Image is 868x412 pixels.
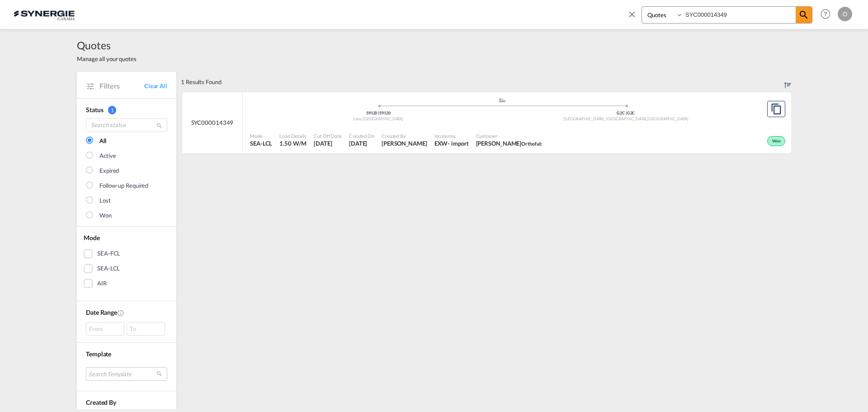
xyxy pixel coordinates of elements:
[838,7,852,21] div: O
[353,116,363,121] span: Loos
[279,140,306,147] span: 1.50 W/M
[627,6,642,28] span: icon-close
[476,133,542,139] span: Customer
[434,139,448,147] div: EXW
[798,9,809,20] md-icon: icon-magnify
[771,104,782,114] md-icon: assets/icons/custom/copyQuote.svg
[99,152,116,161] div: Active
[382,139,427,147] span: Rosa Ho
[627,110,635,115] span: G2C
[818,6,838,23] div: Help
[86,350,111,358] span: Template
[191,118,234,127] span: SYC000014349
[378,110,379,115] span: |
[647,116,688,121] span: [GEOGRAPHIC_DATA]
[521,141,542,147] span: Orthofab
[796,7,812,23] span: icon-magnify
[84,264,170,273] md-checkbox: SEA-LCL
[99,196,111,205] div: Lost
[497,98,508,102] md-icon: assets/icons/custom/ship-fill.svg
[626,110,627,115] span: |
[156,122,163,129] md-icon: icon-magnify
[108,106,116,114] span: 1
[77,55,137,63] span: Manage all your quotes
[86,106,103,114] span: Status
[349,133,374,139] span: Created On
[627,9,637,19] md-icon: icon-close
[86,398,116,406] span: Created By
[646,116,647,121] span: ,
[84,234,100,242] span: Mode
[117,309,124,317] md-icon: Created On
[366,110,379,115] span: 59120
[181,72,222,92] div: 1 Results Found
[86,322,167,336] span: From To
[250,133,272,139] span: Mode
[97,249,120,258] div: SEA-FCL
[563,116,647,121] span: [GEOGRAPHIC_DATA], [GEOGRAPHIC_DATA]
[84,249,170,258] md-checkbox: SEA-FCL
[784,72,791,92] div: Sort by: Created On
[382,133,427,139] span: Created By
[314,139,342,147] span: 27 Aug 2025
[434,139,469,147] div: EXW import
[86,308,117,316] span: Date Range
[314,133,342,139] span: Cut Off Date
[767,101,785,117] button: Copy Quote
[144,82,167,90] a: Clear All
[14,4,75,24] img: 1f56c880d42311ef80fc7dca854c8e59.png
[362,116,363,121] span: ,
[767,136,785,146] div: Won
[86,118,167,132] input: Search status
[182,92,791,154] div: SYC000014349 assets/icons/custom/ship-fill.svgassets/icons/custom/roll-o-plane.svgOrigin FranceDe...
[349,139,374,147] span: 27 Aug 2025
[77,38,137,52] span: Quotes
[363,116,403,121] span: [GEOGRAPHIC_DATA]
[99,81,144,91] span: Filters
[99,181,148,190] div: Follow-up Required
[97,264,120,273] div: SEA-LCL
[476,139,542,147] span: Maurice Lecuyer Orthofab
[448,139,468,147] div: - import
[86,322,124,336] div: From
[818,6,833,22] span: Help
[97,279,107,288] div: AIR
[127,322,165,336] div: To
[683,7,796,23] input: Enter Quotation Number
[99,137,106,146] div: All
[279,133,307,139] span: Load Details
[99,166,119,175] div: Expired
[617,110,627,115] span: G2C
[86,105,167,114] div: Status 1
[379,110,391,115] span: 59120
[434,133,469,139] span: Incoterms
[99,211,112,220] div: Won
[84,279,170,288] md-checkbox: AIR
[772,138,783,145] span: Won
[250,139,272,147] span: SEA-LCL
